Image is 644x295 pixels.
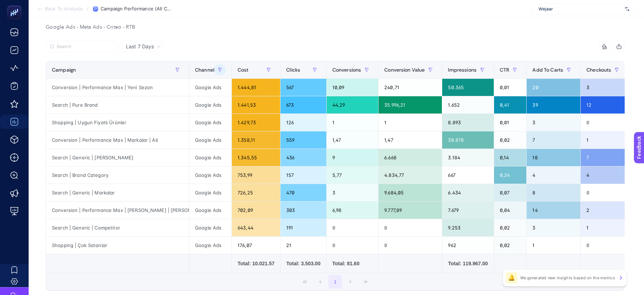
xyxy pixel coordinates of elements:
[527,79,580,96] div: 20
[581,237,628,254] div: 0
[527,237,580,254] div: 1
[328,275,342,289] button: 1
[527,166,580,184] div: 4
[527,219,580,236] div: 3
[232,184,280,201] div: 726,25
[189,166,231,184] div: Google Ads
[494,237,526,254] div: 0,02
[286,67,300,73] span: Clicks
[46,79,189,96] div: Conversion | Performance Max | Yeni Sezon
[238,260,274,267] div: Total: 10.021.57
[327,219,379,236] div: 0
[527,131,580,149] div: 7
[280,202,326,219] div: 303
[442,79,494,96] div: 50.365
[52,67,76,73] span: Campaign
[379,184,442,201] div: 9.684,05
[46,131,189,149] div: Conversion | Performance Max | Markalar | All
[232,202,280,219] div: 702,09
[46,96,189,113] div: Search | Pure Brand
[126,43,154,50] span: Last 7 Days
[527,114,580,131] div: 3
[327,149,379,166] div: 9
[280,166,326,184] div: 157
[280,237,326,254] div: 21
[448,260,488,267] div: Total: 119.967.00
[442,166,494,184] div: 667
[527,184,580,201] div: 8
[384,67,425,73] span: Conversion Value
[625,5,629,13] img: svg%3e
[327,166,379,184] div: 5,77
[327,114,379,131] div: 1
[232,96,280,113] div: 1.441,53
[280,149,326,166] div: 436
[45,6,83,12] span: Back To Analysis
[332,67,361,73] span: Conversions
[189,114,231,131] div: Google Ads
[581,79,628,96] div: 3
[189,79,231,96] div: Google Ads
[442,202,494,219] div: 7.679
[280,96,326,113] div: 673
[232,219,280,236] div: 643,44
[189,202,231,219] div: Google Ads
[189,131,231,149] div: Google Ads
[379,202,442,219] div: 9.777,89
[4,2,27,8] span: Feedback
[379,166,442,184] div: 4.834,77
[280,114,326,131] div: 126
[442,149,494,166] div: 3.184
[527,149,580,166] div: 18
[238,67,249,73] span: Cost
[189,219,231,236] div: Google Ads
[581,131,628,149] div: 1
[506,272,517,284] div: 🔔
[581,114,628,131] div: 0
[494,184,526,201] div: 0,07
[527,96,580,113] div: 39
[46,202,189,219] div: Conversion | Performance Max | [PERSON_NAME] | [PERSON_NAME]
[379,149,442,166] div: 6.668
[101,6,172,12] span: Campaign Performance (All Channel)
[332,260,373,267] div: Total: 81.60
[581,219,628,236] div: 1
[379,79,442,96] div: 240,71
[442,114,494,131] div: 8.893
[379,219,442,236] div: 0
[448,67,477,73] span: Impressions
[379,96,442,113] div: 35.996,21
[538,6,622,12] span: Wejaar
[232,79,280,96] div: 1.444,81
[232,237,280,254] div: 176,07
[494,96,526,113] div: 0,41
[189,149,231,166] div: Google Ads
[494,149,526,166] div: 0,14
[46,184,189,201] div: Search | Generic | Markalar
[195,67,214,73] span: Channel
[494,131,526,149] div: 0,02
[442,219,494,236] div: 9.253
[46,114,189,131] div: Shopping | Uygun Fiyatlı Ürünler
[327,202,379,219] div: 6,98
[494,219,526,236] div: 0,02
[46,237,189,254] div: Shopping | Çok Satanlar
[232,166,280,184] div: 753,99
[46,166,189,184] div: Search | Brand Category
[280,131,326,149] div: 559
[40,22,630,32] div: Google Ads - Meta Ads - Criteo - RTB
[586,67,611,73] span: Checkouts
[327,184,379,201] div: 3
[581,202,628,219] div: 2
[581,96,628,113] div: 12
[46,219,189,236] div: Search | Generic | Competitor
[379,114,442,131] div: 1
[494,166,526,184] div: 0,24
[232,131,280,149] div: 1.358,11
[520,275,615,281] p: We generated new insights based on the metrics
[327,237,379,254] div: 0
[442,184,494,201] div: 6.434
[442,96,494,113] div: 1.652
[280,184,326,201] div: 470
[46,149,189,166] div: Search | Generic | [PERSON_NAME]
